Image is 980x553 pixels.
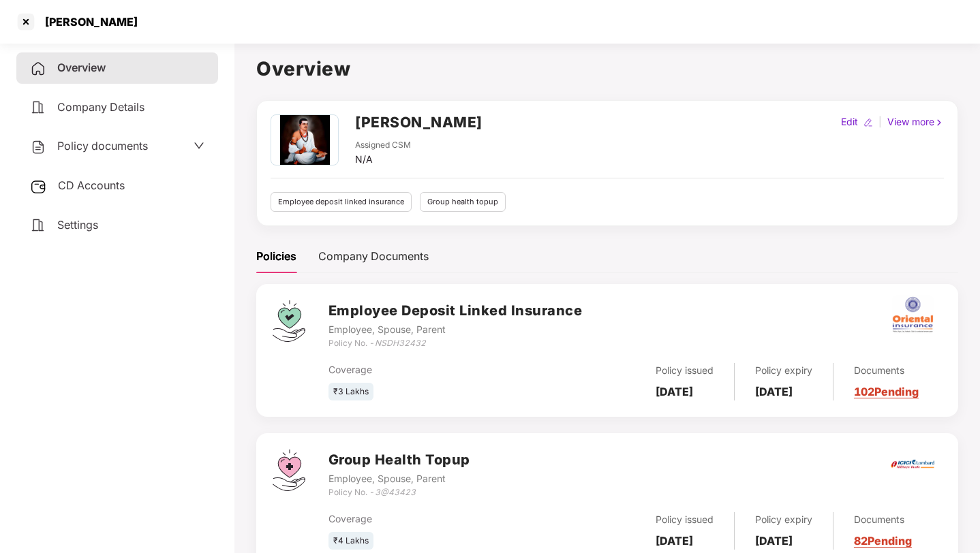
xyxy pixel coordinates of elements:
[328,486,470,499] div: Policy No. -
[328,300,583,321] h3: Employee Deposit Linked Insurance
[420,192,506,212] div: Group health topup
[57,218,98,232] span: Settings
[273,449,305,491] img: svg+xml;base64,PHN2ZyB4bWxucz0iaHR0cDovL3d3dy53My5vcmcvMjAwMC9zdmciIHdpZHRoPSI0Ny43MTQiIGhlaWdodD...
[328,337,583,350] div: Policy No. -
[755,512,812,527] div: Policy expiry
[863,118,873,127] img: editIcon
[656,534,693,548] b: [DATE]
[318,248,429,265] div: Company Documents
[656,363,714,378] div: Policy issued
[271,192,412,212] div: Employee deposit linked insurance
[656,385,693,398] b: [DATE]
[755,534,793,548] b: [DATE]
[885,114,947,129] div: View more
[888,456,937,473] img: icici.png
[328,471,470,486] div: Employee, Spouse, Parent
[854,363,919,378] div: Documents
[838,114,861,129] div: Edit
[854,512,912,527] div: Documents
[328,362,533,377] div: Coverage
[328,322,583,337] div: Employee, Spouse, Parent
[57,139,148,153] span: Policy documents
[57,100,144,114] span: Company Details
[755,385,793,398] b: [DATE]
[30,178,47,195] img: svg+xml;base64,PHN2ZyB3aWR0aD0iMjUiIGhlaWdodD0iMjQiIHZpZXdCb3g9IjAgMCAyNSAyNCIgZmlsbD0ibm9uZSIgeG...
[854,385,919,398] a: 102 Pending
[889,291,936,338] img: oi.png
[273,300,305,342] img: svg+xml;base64,PHN2ZyB4bWxucz0iaHR0cDovL3d3dy53My5vcmcvMjAwMC9zdmciIHdpZHRoPSI0Ny43MTQiIGhlaWdodD...
[656,512,714,527] div: Policy issued
[273,115,336,165] img: basava.jpeg
[854,534,912,548] a: 82 Pending
[355,111,483,133] h2: [PERSON_NAME]
[876,114,885,129] div: |
[194,140,204,151] span: down
[57,61,106,74] span: Overview
[30,61,46,77] img: svg+xml;base64,PHN2ZyB4bWxucz0iaHR0cDovL3d3dy53My5vcmcvMjAwMC9zdmciIHdpZHRoPSIyNCIgaGVpZ2h0PSIyNC...
[30,217,46,234] img: svg+xml;base64,PHN2ZyB4bWxucz0iaHR0cDovL3d3dy53My5vcmcvMjAwMC9zdmciIHdpZHRoPSIyNCIgaGVpZ2h0PSIyNC...
[328,511,533,526] div: Coverage
[375,338,426,348] i: NSDH32432
[256,248,296,265] div: Policies
[328,383,373,401] div: ₹3 Lakhs
[375,487,416,497] i: 3@43423
[934,118,944,127] img: rightIcon
[30,139,46,155] img: svg+xml;base64,PHN2ZyB4bWxucz0iaHR0cDovL3d3dy53My5vcmcvMjAwMC9zdmciIHdpZHRoPSIyNCIgaGVpZ2h0PSIyNC...
[58,178,125,192] span: CD Accounts
[355,152,411,167] div: N/A
[328,449,470,471] h3: Group Health Topup
[328,532,373,550] div: ₹4 Lakhs
[256,54,958,84] h1: Overview
[30,99,46,116] img: svg+xml;base64,PHN2ZyB4bWxucz0iaHR0cDovL3d3dy53My5vcmcvMjAwMC9zdmciIHdpZHRoPSIyNCIgaGVpZ2h0PSIyNC...
[37,15,138,29] div: [PERSON_NAME]
[355,139,411,152] div: Assigned CSM
[755,363,812,378] div: Policy expiry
